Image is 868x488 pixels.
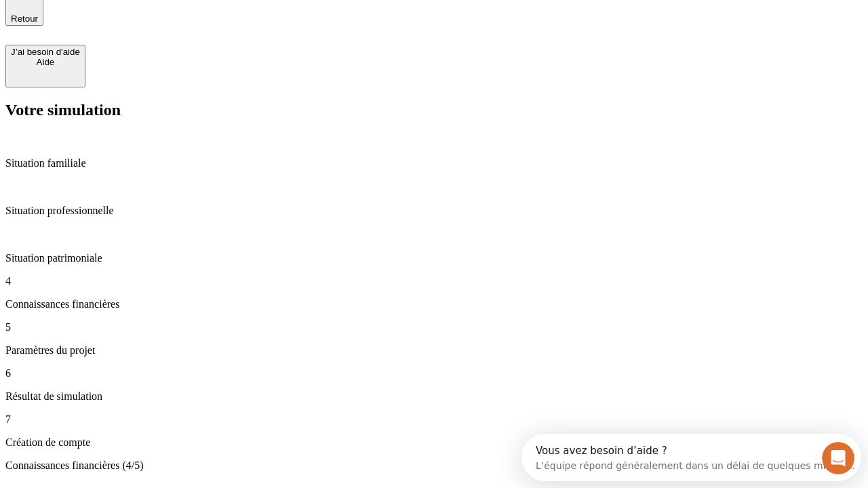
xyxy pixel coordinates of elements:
p: Création de compte [5,436,863,449]
p: 5 [5,321,863,333]
p: Situation patrimoniale [5,252,863,264]
div: Aide [11,57,80,67]
p: Connaissances financières [5,298,863,310]
p: Connaissances financières (4/5) [5,460,863,472]
p: Situation professionnelle [5,205,863,217]
iframe: Intercom live chat discovery launcher [521,434,861,481]
h2: Votre simulation [5,101,863,119]
p: 7 [5,413,863,426]
p: 6 [5,367,863,380]
div: Vous avez besoin d’aide ? [14,12,334,22]
p: Résultat de simulation [5,390,863,403]
p: 4 [5,275,863,287]
p: Paramètres du projet [5,344,863,357]
button: J’ai besoin d'aideAide [5,45,85,87]
div: Ouvrir le Messenger Intercom [5,5,374,43]
div: L’équipe répond généralement dans un délai de quelques minutes. [14,22,334,37]
p: Situation familiale [5,157,863,169]
div: J’ai besoin d'aide [11,47,80,57]
span: Retour [11,14,38,24]
iframe: Intercom live chat [822,442,854,474]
